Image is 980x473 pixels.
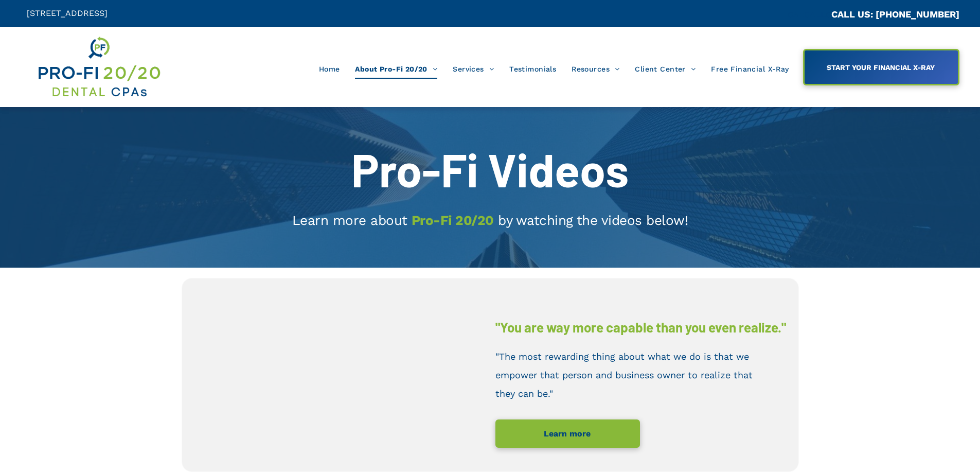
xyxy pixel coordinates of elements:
span: "The most rewarding thing about what we do is that we empower that person and business owner to r... [495,351,753,399]
span: Learn more about [292,213,407,228]
a: Free Financial X-Ray [703,59,796,79]
a: About Pro-Fi 20/20 [347,59,445,79]
span: by watching the videos below! [498,213,688,228]
a: Learn more [495,419,640,448]
span: [STREET_ADDRESS] [27,8,108,18]
a: Resources [564,59,627,79]
span: CA::CALLC [788,10,831,20]
a: CALL US: [PHONE_NUMBER] [831,9,959,20]
span: Pro-Fi Videos [351,141,629,197]
a: Services [445,59,502,79]
a: START YOUR FINANCIAL X-RAY [803,49,959,85]
a: Client Center [627,59,703,79]
a: Testimonials [502,59,564,79]
strong: "You are way more capable than you even realize." [495,319,786,335]
img: Get Dental CPA Consulting, Bookkeeping, & Bank Loans [37,34,161,99]
span: START YOUR FINANCIAL X-RAY [823,58,938,77]
strong: Pro-Fi 20/20 [412,213,494,228]
a: Home [311,59,348,79]
span: Learn more [540,424,594,444]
